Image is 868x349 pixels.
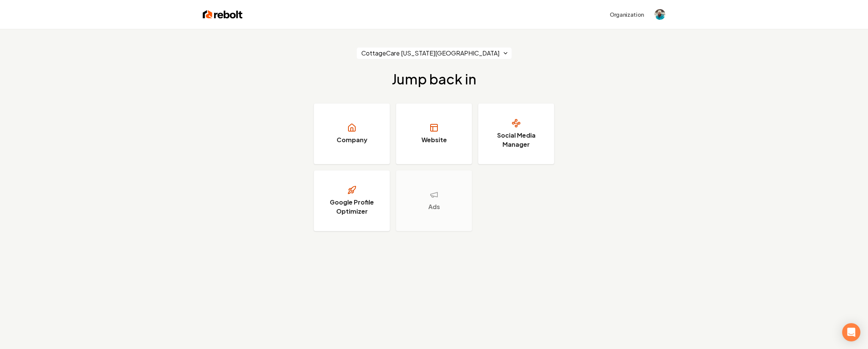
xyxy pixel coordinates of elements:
img: Breno Sales [655,9,665,20]
h3: Company [337,135,367,144]
a: Company [314,103,390,164]
img: Rebolt Logo [203,9,243,20]
a: Google Profile Optimizer [314,170,390,231]
div: Open Intercom Messenger [842,323,860,341]
button: Organization [605,8,649,21]
h3: Ads [428,202,440,211]
h3: Social Media Manager [488,131,545,149]
h2: Jump back in [392,71,476,87]
h3: Google Profile Optimizer [323,198,380,216]
button: Open user button [655,9,665,20]
h3: Website [421,135,447,144]
span: CottageCare [US_STATE][GEOGRAPHIC_DATA] [361,49,499,58]
a: Website [396,103,472,164]
button: CottageCare [US_STATE][GEOGRAPHIC_DATA] [356,47,512,59]
a: Social Media Manager [478,103,554,164]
